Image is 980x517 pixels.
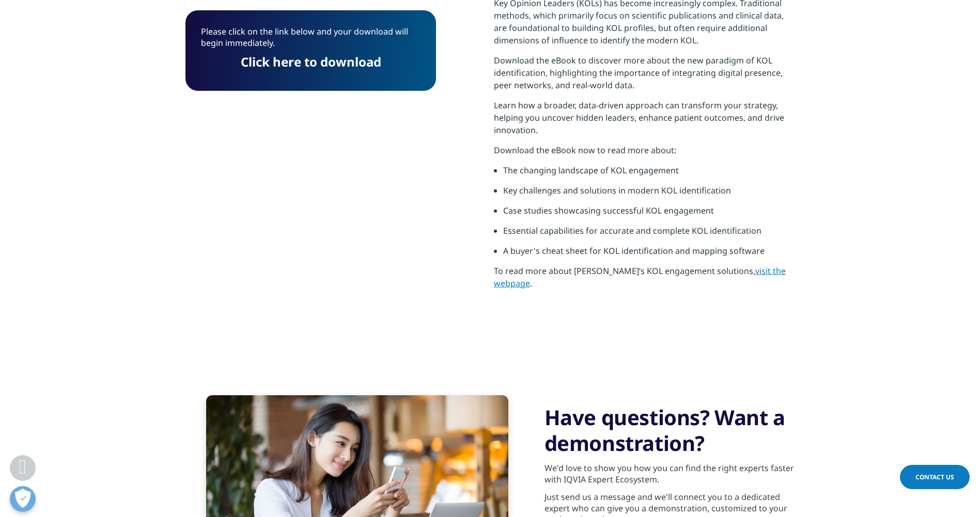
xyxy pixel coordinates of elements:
span: A buyer's cheat sheet for KOL identification and mapping software [503,245,765,256]
span: To read more about [PERSON_NAME]’s KOL engagement solutions, [494,265,755,277]
span: Case studies showcasing successful KOL engagement [503,205,714,216]
p: We'd love to show you how you can find the right experts faster with IQVIA Expert Ecosystem. [545,462,795,491]
a: Contact Us [900,465,970,489]
span: Download the eBook now to read more about: [494,144,676,156]
span: Learn how a broader, data-driven approach can transform your strategy, helping you uncover hidden... [494,100,784,136]
span: Download the eBook to discover more about the new paradigm of KOL identification, highlighting th... [494,55,783,91]
span: . [530,278,532,289]
h3: Have questions? Want a demonstration? [545,405,795,456]
p: Please click on the link below and your download will begin immediately. [201,26,421,56]
span: Essential capabilities for accurate and complete KOL identification [503,225,761,236]
span: Key challenges and solutions in modern KOL identification [503,185,731,196]
span: Contact Us [915,473,954,481]
a: Click here to download [241,53,381,70]
a: visit the webpage [494,265,786,289]
button: Open Preferences [10,486,36,512]
span: The changing landscape of KOL engagement [503,165,679,176]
